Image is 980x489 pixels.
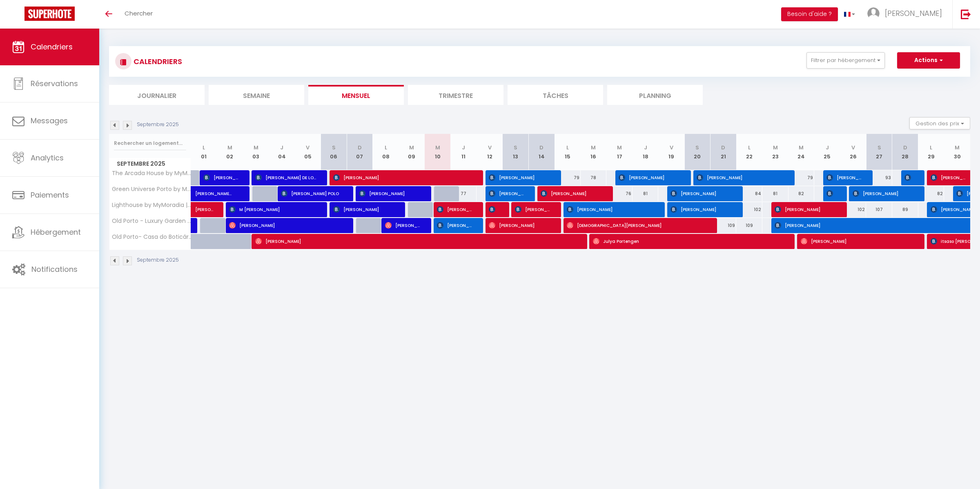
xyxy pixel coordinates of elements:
[606,134,633,170] th: 17
[591,144,596,151] abbr: M
[541,186,601,201] span: [PERSON_NAME]
[358,144,362,151] abbr: D
[409,144,414,151] abbr: M
[697,170,784,185] span: [PERSON_NAME]
[710,218,737,233] div: 109
[435,144,440,151] abbr: M
[385,144,387,151] abbr: L
[633,186,659,201] div: 81
[255,233,577,249] span: [PERSON_NAME]
[581,134,607,170] th: 16
[931,170,968,185] span: [PERSON_NAME]
[269,134,295,170] th: 04
[567,202,654,217] span: [PERSON_NAME]
[866,134,892,170] th: 27
[203,144,205,151] abbr: L
[203,170,238,185] span: [PERSON_NAME]
[684,134,710,170] th: 20
[489,202,497,217] span: [PERSON_NAME]
[31,264,78,274] span: Notifications
[909,117,970,129] button: Gestion des prix
[781,7,838,21] button: Besoin d'aide ?
[695,144,699,151] abbr: S
[918,134,944,170] th: 29
[281,186,342,201] span: [PERSON_NAME] POLO
[137,121,179,129] p: Septembre 2025
[111,202,192,208] span: Lighthouse by MyMoradia | Vue & Élégance à [GEOGRAPHIC_DATA]
[191,186,217,202] a: [PERSON_NAME] de la [GEOGRAPHIC_DATA]
[633,134,659,170] th: 18
[31,78,78,89] span: Réservations
[762,134,788,170] th: 23
[814,134,840,170] th: 25
[644,144,647,151] abbr: J
[437,218,472,233] span: [PERSON_NAME] [PERSON_NAME] [PERSON_NAME]
[508,85,603,105] li: Tâches
[489,186,523,201] span: [PERSON_NAME]
[736,134,762,170] th: 22
[658,134,684,170] th: 19
[125,9,153,18] span: Chercher
[31,116,68,126] span: Messages
[892,134,918,170] th: 28
[254,144,258,151] abbr: M
[840,202,866,217] div: 102
[799,144,804,151] abbr: M
[280,144,283,151] abbr: J
[826,144,829,151] abbr: J
[332,144,336,151] abbr: S
[892,202,918,217] div: 89
[451,134,477,170] th: 11
[295,134,321,170] th: 05
[109,85,205,105] li: Journalier
[806,52,885,69] button: Filtrer par hébergement
[918,186,944,201] div: 82
[930,144,932,151] abbr: L
[111,170,192,176] span: The Arcada House by MyMoradia
[503,134,529,170] th: 13
[229,218,342,233] span: [PERSON_NAME]
[840,134,866,170] th: 26
[114,136,186,151] input: Rechercher un logement...
[736,186,762,201] div: 84
[593,233,784,249] span: Julya Portengen
[961,9,971,19] img: logout
[736,202,762,217] div: 102
[243,134,269,170] th: 03
[333,202,394,217] span: [PERSON_NAME]
[555,134,581,170] th: 15
[489,218,550,233] span: [PERSON_NAME]
[131,52,182,71] h3: CALENDRIERS
[581,170,607,185] div: 78
[137,256,179,264] p: Septembre 2025
[488,144,492,151] abbr: V
[566,144,569,151] abbr: L
[111,234,192,240] span: Old Porto- Casa do Boticário
[209,85,304,105] li: Semaine
[308,85,404,105] li: Mensuel
[607,85,703,105] li: Planning
[866,170,892,185] div: 93
[670,144,673,151] abbr: V
[867,7,880,20] img: ...
[347,134,373,170] th: 07
[31,42,73,52] span: Calendriers
[555,170,581,185] div: 79
[515,202,550,217] span: [PERSON_NAME]
[109,158,191,170] span: Septembre 2025
[788,134,815,170] th: 24
[24,7,75,21] img: Super Booking
[489,170,550,185] span: [PERSON_NAME]
[462,144,465,151] abbr: J
[617,144,622,151] abbr: M
[826,186,835,201] span: [PERSON_NAME]
[773,144,778,151] abbr: M
[191,134,217,170] th: 01
[385,218,420,233] span: [PERSON_NAME]
[451,186,477,201] div: 77
[306,144,310,151] abbr: V
[31,227,81,237] span: Hébergement
[31,190,69,200] span: Paiements
[721,144,725,151] abbr: D
[748,144,751,151] abbr: L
